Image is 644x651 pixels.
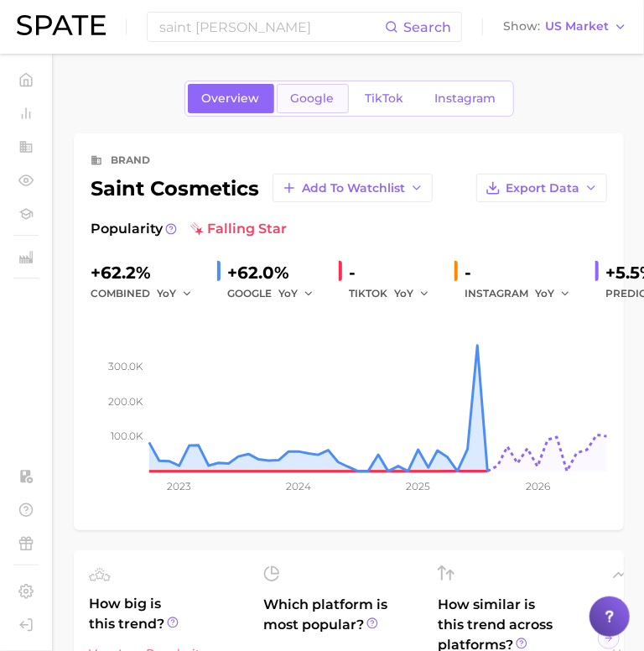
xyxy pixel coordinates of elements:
button: Export Data [476,174,607,202]
span: YoY [394,286,413,300]
span: YoY [278,286,298,300]
span: Add to Watchlist [302,181,405,195]
a: Instagram [421,84,511,113]
button: Scroll Right [598,628,620,649]
span: US Market [545,22,609,31]
span: YoY [535,286,554,300]
tspan: 2025 [407,480,431,492]
button: YoY [535,284,571,304]
div: - [465,259,582,286]
a: Log out. Currently logged in with e-mail jefeinstein@elfbeauty.com. [13,612,39,638]
a: Google [277,84,349,113]
span: TikTok [366,91,404,106]
span: How big is this trend? [89,594,243,635]
div: TIKTOK [349,284,441,304]
div: - [349,259,441,286]
button: YoY [394,284,430,304]
input: Search here for a brand, industry, or ingredient [158,13,385,41]
span: Instagram [435,91,496,106]
img: falling star [190,222,204,236]
tspan: 2026 [526,480,550,492]
button: YoY [157,284,193,304]
span: Show [503,22,540,31]
tspan: 2023 [167,480,191,492]
div: INSTAGRAM [465,284,582,304]
span: Google [291,91,335,106]
div: +62.0% [227,259,325,286]
img: SPATE [17,15,106,35]
div: +62.2% [91,259,204,286]
span: Export Data [506,181,579,195]
span: YoY [157,286,176,300]
a: Overview [188,84,274,113]
div: saint cosmetics [91,174,433,202]
div: brand [111,150,150,170]
tspan: 2024 [286,480,311,492]
span: Overview [202,91,260,106]
div: GOOGLE [227,284,325,304]
span: falling star [190,219,287,239]
button: ShowUS Market [499,16,631,38]
div: combined [91,284,204,304]
a: TikTok [351,84,418,113]
button: Add to Watchlist [273,174,433,202]
span: Search [403,19,451,35]
button: YoY [278,284,314,304]
span: Popularity [91,219,163,239]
